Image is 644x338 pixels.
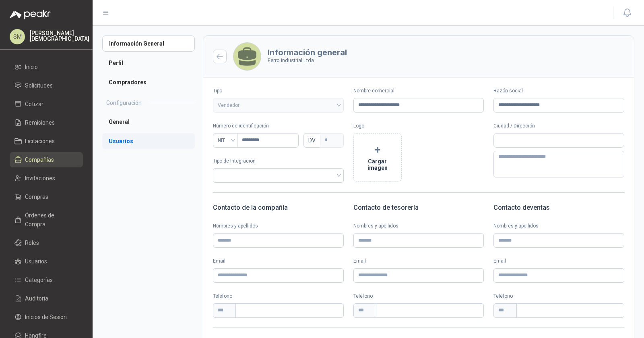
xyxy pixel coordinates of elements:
[213,202,344,213] h3: Contacto de la compañía
[10,291,83,306] a: Auditoria
[213,222,344,230] label: Nombres y apellidos
[10,10,51,19] img: Logo peakr
[10,96,83,112] a: Cotizar
[10,59,83,75] a: Inicio
[25,100,43,108] span: Cotizar
[106,98,142,107] h2: Configuración
[353,222,484,230] label: Nombres y apellidos
[353,292,484,300] p: Teléfono
[303,133,320,148] span: DV
[10,254,83,269] a: Usuarios
[10,152,83,167] a: Compañías
[102,133,195,149] a: Usuarios
[25,275,53,284] span: Categorías
[25,155,54,164] span: Compañías
[493,222,624,230] label: Nombres y apellidos
[218,134,233,146] span: NIT
[25,118,55,127] span: Remisiones
[10,272,83,288] a: Categorías
[493,257,624,265] label: Email
[10,208,83,232] a: Órdenes de Compra
[10,235,83,250] a: Roles
[30,30,89,42] p: [PERSON_NAME] [DEMOGRAPHIC_DATA]
[102,35,195,52] a: Información General
[213,157,344,165] p: Tipo de Integración
[25,313,67,321] span: Inicios de Sesión
[218,99,339,111] span: Vendedor
[10,171,83,186] a: Invitaciones
[353,133,402,182] button: +Cargar imagen
[493,292,624,300] p: Teléfono
[102,55,195,71] a: Perfil
[213,257,344,265] label: Email
[268,48,347,56] h3: Información general
[25,238,39,247] span: Roles
[102,74,195,90] a: Compradores
[493,87,624,95] label: Razón social
[25,257,47,266] span: Usuarios
[25,81,53,90] span: Solicitudes
[213,87,344,95] label: Tipo
[493,202,624,213] h3: Contacto de ventas
[10,134,83,149] a: Licitaciones
[10,29,25,44] div: SM
[25,294,48,303] span: Auditoria
[25,63,38,71] span: Inicio
[10,189,83,204] a: Compras
[25,137,55,146] span: Licitaciones
[25,211,75,229] span: Órdenes de Compra
[102,114,195,130] a: General
[10,78,83,93] a: Solicitudes
[268,56,347,65] p: Ferro Industrial Ltda
[10,115,83,130] a: Remisiones
[353,122,484,130] p: Logo
[353,87,484,95] label: Nombre comercial
[213,292,344,300] p: Teléfono
[10,309,83,325] a: Inicios de Sesión
[493,122,624,130] p: Ciudad / Dirección
[25,174,55,183] span: Invitaciones
[353,202,484,213] h3: Contacto de tesorería
[213,122,344,130] p: Número de identificación
[353,257,484,265] label: Email
[25,192,48,201] span: Compras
